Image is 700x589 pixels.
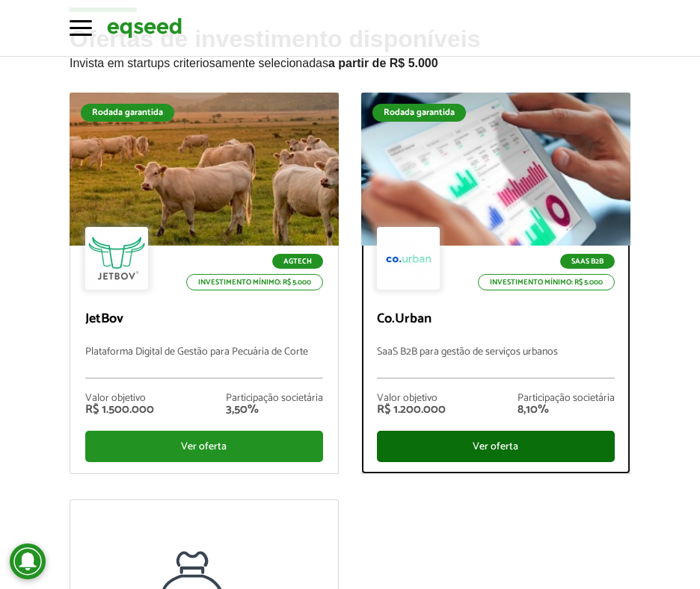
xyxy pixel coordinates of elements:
div: Participação societária [226,393,323,404]
p: Agtech [272,254,323,269]
p: Plataforma Digital de Gestão para Pecuária de Corte [85,346,323,378]
div: Ver oferta [377,431,615,462]
p: Investimento mínimo: R$ 5.000 [478,274,615,290]
p: SaaS B2B [560,254,615,269]
p: SaaS B2B para gestão de serviços urbanos [377,346,615,378]
div: R$ 1.500.000 [85,404,154,416]
div: Valor objetivo [85,393,154,404]
strong: a partir de R$ 5.000 [328,57,438,69]
div: Rodada garantida [81,104,174,122]
div: Rodada garantida [372,104,466,122]
a: Rodada garantida SaaS B2B Investimento mínimo: R$ 5.000 Co.Urban SaaS B2B para gestão de serviços... [361,93,630,474]
div: Ver oferta [85,431,323,462]
p: Co.Urban [377,311,615,328]
div: 8,10% [518,404,615,416]
div: Participação societária [518,393,615,404]
p: Investimento mínimo: R$ 5.000 [186,274,323,290]
h2: Ofertas de investimento disponíveis [70,26,630,93]
div: 3,50% [226,404,323,416]
div: R$ 1.200.000 [377,404,446,416]
div: Valor objetivo [377,393,446,404]
img: EqSeed [107,16,182,40]
a: Rodada garantida Agtech Investimento mínimo: R$ 5.000 JetBov Plataforma Digital de Gestão para Pe... [70,93,339,474]
p: JetBov [85,311,323,328]
p: Invista em startups criteriosamente selecionadas [70,52,630,70]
